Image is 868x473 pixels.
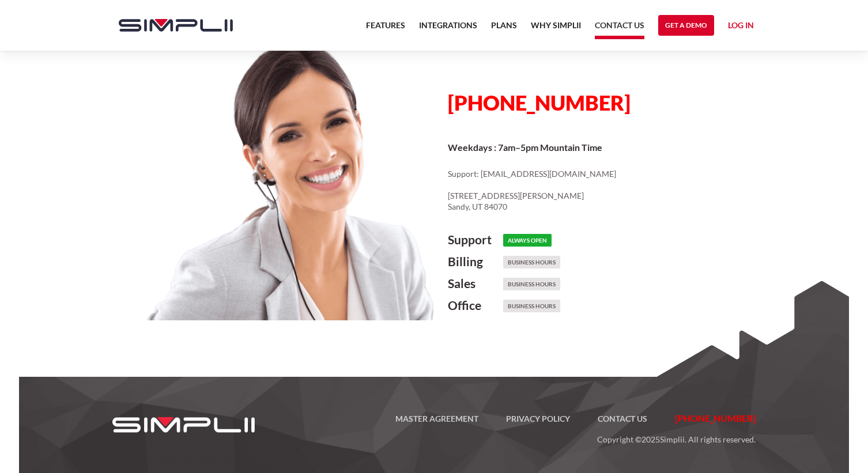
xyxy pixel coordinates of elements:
span: [PHONE_NUMBER] [448,90,631,115]
h6: Business Hours [503,300,560,312]
p: Support: [EMAIL_ADDRESS][DOMAIN_NAME] ‍ [STREET_ADDRESS][PERSON_NAME] Sandy, UT 84070 [448,168,761,213]
h4: Office [448,298,503,312]
span: 2025 [641,434,660,444]
h6: Business Hours [503,278,560,290]
h6: Business Hours [503,256,560,268]
a: Log in [728,18,754,36]
a: Contact US [595,18,644,39]
strong: Weekdays : 7am–5pm Mountain Time [448,142,602,153]
a: Features [366,18,405,39]
a: Master Agreement [382,412,492,426]
a: Integrations [419,18,477,39]
a: Get a Demo [658,15,714,36]
a: Privacy Policy [492,412,584,426]
img: Simplii [119,19,233,32]
a: Why Simplii [531,18,581,39]
span: [PHONE_NUMBER] [675,413,756,423]
a: Plans [491,18,517,39]
h4: Billing [448,255,503,268]
a: Contact US [584,412,661,426]
h4: Sales [448,277,503,290]
h6: Always Open [503,234,552,247]
h4: Support [448,233,503,247]
p: Copyright © Simplii. All rights reserved. [276,426,756,446]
